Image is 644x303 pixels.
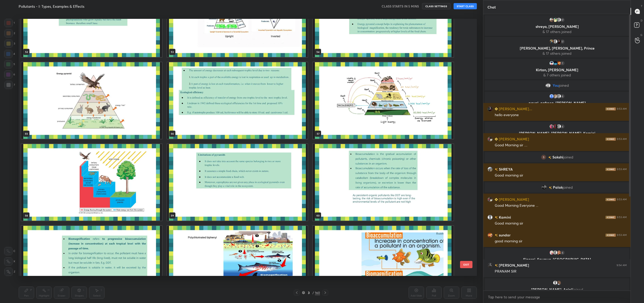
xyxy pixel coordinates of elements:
[487,137,493,142] img: e28b8bb377d74338a79f1d8a88c1140a.jpg
[488,46,626,50] p: [PERSON_NAME], [PERSON_NAME], Prince
[487,106,493,111] img: 5ca5a93baf5f4546bba1aaeb10e465cb.jpg
[560,124,565,129] div: 4
[315,290,320,295] div: 160
[313,62,454,139] img: 1759379169TP748O.pdf
[640,33,642,37] p: G
[306,291,311,294] div: 3
[552,155,563,159] span: Sakshi
[498,197,529,202] h6: [PERSON_NAME]
[4,81,15,89] div: 7
[4,268,15,276] div: Z
[495,221,627,226] div: Good morning sir
[617,198,627,201] div: 9:53 AM
[313,144,454,221] img: 1759379169TP748O.pdf
[560,39,565,44] div: 17
[488,25,626,29] p: shreya, [PERSON_NAME]
[549,94,554,99] img: 96ae9d907bb043a1bfe07ffe112871b8.jpg
[4,60,15,68] div: 5
[495,198,498,201] img: Learner_Badge_beginner_1_8b307cf2a0.svg
[553,280,558,285] img: default.png
[617,264,627,267] div: 9:54 AM
[553,94,558,99] img: 1cb9dd28ed0146c6a35ab9d24f0252fb.jpg
[4,50,15,58] div: 4
[4,70,15,79] div: 6
[545,83,550,88] img: 8a00575793784efba19b0fb88d013578.jpg
[556,250,561,255] img: 7144c8eb423543b3bde35e11ab67a534.jpg
[553,250,558,255] img: default.png
[553,124,558,129] img: 84ac01fec00d4ecc9f201018054ce703.jpg
[541,185,546,190] img: 263a5e4a9cc547eab5c6372774758b6f.jpg
[549,250,554,255] img: 3d7d5d53a47d451aac34bf1a3383bf75.29313146_3
[549,124,554,129] img: 78b74644c913487abfd41e716d901d15.jpg
[488,68,626,72] p: Kirtan, [PERSON_NAME]
[556,17,561,22] img: default.png
[549,39,554,44] img: cb2dc560fe724917aa2a5e0df36c1a07.jpg
[563,155,573,159] span: joined
[312,291,314,294] div: /
[4,29,15,37] div: 2
[617,107,627,110] div: 9:53 AM
[487,263,493,268] img: ce4e09316e5d4f4e9b4c272f79330144.jpg
[21,62,162,139] img: 1759379169TP748O.pdf
[560,250,565,255] div: 6
[605,198,616,201] img: iconic-dark.1390631f.png
[560,61,565,66] div: 7
[498,136,529,142] h6: [PERSON_NAME]
[167,62,308,139] img: 1759379169TP748O.pdf
[641,4,642,8] p: T
[495,234,498,237] img: no-rating-badge.077c3623.svg
[560,94,565,99] div: 6
[487,167,493,172] img: cbf595a9209e4e06a80e04c2407181b0.jpg
[483,14,631,291] div: grid
[617,234,627,237] div: 9:53 AM
[454,3,477,9] button: START CLASS
[605,234,616,237] img: iconic-dark.1390631f.png
[548,156,551,159] img: no-rating-badge.077c3623.svg
[556,280,561,285] img: 9de05c2d27d440dcb74a25a60cc33ca2.jpg
[460,261,472,268] button: EXIT
[573,287,583,292] span: joined
[617,216,627,219] div: 9:53 AM
[549,17,554,22] img: a37d7f09d6ee4bbc8529b5105ac8e7e3.jpg
[21,144,162,221] img: 1759379169TP748O.pdf
[382,4,419,9] h5: CLASS STARTS IN 5 MINS
[4,247,15,255] div: C
[498,106,532,111] h6: [PERSON_NAME]...
[556,94,561,99] img: default.png
[21,226,162,302] img: 1759379169TP748O.pdf
[19,4,84,9] h4: Pollutants - I: Types, Examples & Effects
[19,19,468,276] div: grid
[495,107,498,110] img: Learner_Badge_beginner_1_8b307cf2a0.svg
[167,144,308,221] img: 1759379169TP748O.pdf
[556,39,561,44] img: 5ca5a93baf5f4546bba1aaeb10e465cb.jpg
[549,61,554,66] img: 79468542_ADEC3973-EA3E-44F5-89C7-AAEF10623A0A.png
[605,168,616,171] img: iconic-dark.1390631f.png
[605,107,616,110] img: iconic-dark.1390631f.png
[495,269,627,274] div: PRANAM SIR
[495,264,498,267] img: no-rating-badge.077c3623.svg
[487,197,493,202] img: e28b8bb377d74338a79f1d8a88c1140a.jpg
[495,216,498,219] img: no-rating-badge.077c3623.svg
[605,216,616,219] img: iconic-dark.1390631f.png
[553,39,558,44] img: default.png
[495,168,498,171] img: no-rating-badge.077c3623.svg
[541,155,546,160] img: 0d6748a3d52d41aea2022fac822ecdb7.57022193_3
[488,30,626,34] p: & 17 others joined
[559,83,569,87] span: joined
[495,239,627,244] div: good morning sir
[488,257,626,261] p: Singrai, Saumya, [GEOGRAPHIC_DATA]
[553,185,562,189] span: Palak
[488,288,626,292] p: [PERSON_NAME], Anjali
[605,138,616,141] img: iconic-dark.1390631f.png
[556,124,561,129] img: default.png
[313,226,454,302] img: 1759379169TP748O.pdf
[498,232,510,238] h6: sundar
[483,0,500,14] p: Chat
[488,73,626,77] p: & 7 others joined
[498,214,511,220] h6: Kamini
[553,61,558,66] img: 3bb6ea55b750468e964ea3862a932c6c.jpg
[553,17,558,22] img: 25db2f32c4a845ac9d3430408313e17d.jpg
[167,226,308,302] img: 1759379169TP748O.pdf
[495,203,627,208] div: Good Morning Everyone ...
[422,3,450,9] button: CLASS SETTINGS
